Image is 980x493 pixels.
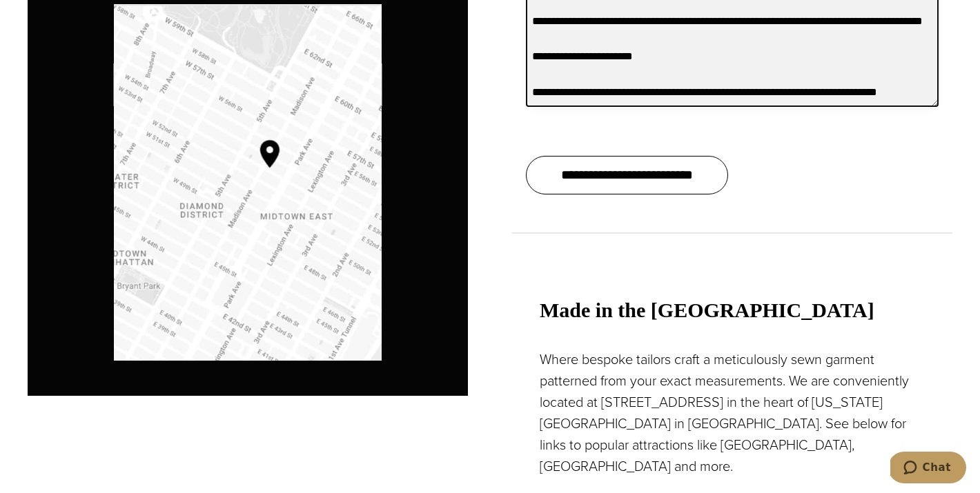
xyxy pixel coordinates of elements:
p: Where bespoke tailors craft a meticulously sewn garment patterned from your exact measurements. W... [540,349,925,477]
img: Google map with pin showing Alan David location at Madison Avenue & 53rd Street NY [114,4,382,361]
strong: Made in the [GEOGRAPHIC_DATA] [540,299,874,321]
iframe: Opens a widget where you can chat to one of our agents [890,452,966,486]
a: Map to Alan David Custom [114,4,382,361]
